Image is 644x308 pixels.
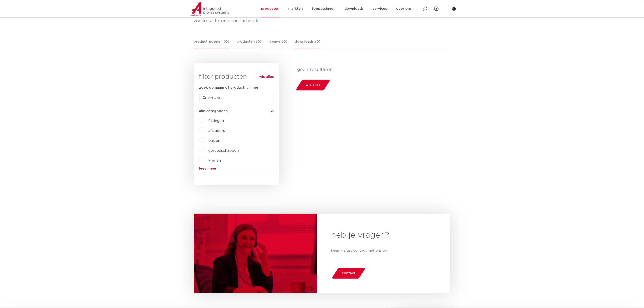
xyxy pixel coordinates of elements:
[194,17,450,25] h4: zoekresultaten voor: 'artwork'
[194,39,229,49] a: productgroepen (0)
[199,167,274,170] a: lees meer
[209,149,239,152] a: gereedschappen
[295,39,321,49] a: downloads (0)
[297,67,447,72] p: geen resultaten
[199,85,259,90] label: zoek op naam of productnummer
[199,109,274,113] button: alle categorieën
[209,119,224,123] a: fittingen
[199,109,228,113] span: alle categorieën
[342,270,355,277] span: contact
[331,248,436,253] p: neem gerust contact met ons op
[199,94,274,102] input: zoeken
[209,139,220,143] a: buizen
[237,39,262,49] a: producten (0)
[259,74,274,80] a: wis alles
[269,39,288,49] a: nieuws (0)
[209,159,221,162] a: kranen
[331,268,366,279] a: contact
[331,230,436,241] h2: heb je vragen?
[199,72,274,81] h3: filter producten
[209,129,225,133] a: afsluiters
[306,81,320,89] span: wis alles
